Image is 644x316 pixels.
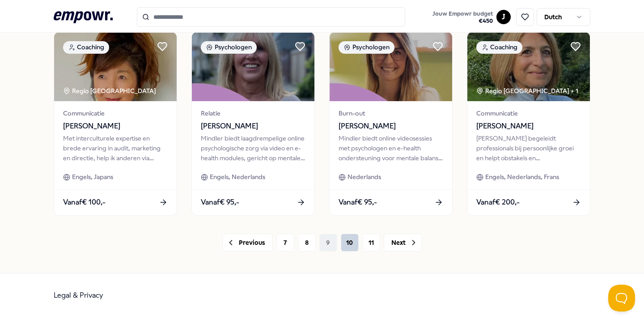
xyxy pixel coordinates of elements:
[54,32,177,102] img: package image
[201,196,239,208] span: Vanaf € 95,-
[467,32,590,102] img: package image
[339,41,394,54] div: Psychologen
[330,32,452,102] img: package image
[210,172,265,182] span: Engels, Nederlands
[201,41,257,54] div: Psychologen
[222,234,273,252] button: Previous
[201,108,305,118] span: Relatie
[54,32,177,216] a: package imageCoachingRegio [GEOGRAPHIC_DATA] Communicatie[PERSON_NAME]Met interculturele expertis...
[276,234,294,252] button: 7
[339,196,377,208] span: Vanaf € 95,-
[384,234,422,252] button: Next
[341,234,359,252] button: 10
[63,41,109,54] div: Coaching
[608,285,635,312] iframe: Help Scout Beacon - Open
[137,7,405,27] input: Search for products, categories or subcategories
[63,108,168,118] span: Communicatie
[201,133,305,163] div: Mindler biedt laagdrempelige online psychologische zorg via video en e-health modules, gericht op...
[72,172,113,182] span: Engels, Japans
[431,9,495,26] button: Jouw Empowr budget€450
[476,196,520,208] span: Vanaf € 200,-
[63,196,106,208] span: Vanaf € 100,-
[192,32,314,102] img: package image
[485,172,559,182] span: Engels, Nederlands, Frans
[347,172,381,182] span: Nederlands
[476,108,581,118] span: Communicatie
[339,108,443,118] span: Burn-out
[476,120,581,132] span: [PERSON_NAME]
[496,10,511,24] button: J
[432,10,493,17] span: Jouw Empowr budget
[339,120,443,132] span: [PERSON_NAME]
[201,120,305,132] span: [PERSON_NAME]
[467,32,590,216] a: package imageCoachingRegio [GEOGRAPHIC_DATA] + 1Communicatie[PERSON_NAME][PERSON_NAME] begeleidt ...
[429,8,496,26] a: Jouw Empowr budget€450
[339,133,443,163] div: Mindler biedt online videosessies met psychologen en e-health ondersteuning voor mentale balans e...
[476,86,578,96] div: Regio [GEOGRAPHIC_DATA] + 1
[476,41,522,54] div: Coaching
[54,291,103,299] a: Legal & Privacy
[63,120,168,132] span: [PERSON_NAME]
[476,133,581,163] div: [PERSON_NAME] begeleidt professionals bij persoonlijke groei en helpt obstakels en gedragspatrone...
[63,133,168,163] div: Met interculturele expertise en brede ervaring in audit, marketing en directie, help ik anderen v...
[63,86,157,96] div: Regio [GEOGRAPHIC_DATA]
[329,32,453,216] a: package imagePsychologenBurn-out[PERSON_NAME]Mindler biedt online videosessies met psychologen en...
[298,234,316,252] button: 8
[432,17,493,25] span: € 450
[191,32,315,216] a: package imagePsychologenRelatie[PERSON_NAME]Mindler biedt laagdrempelige online psychologische zo...
[362,234,380,252] button: 11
